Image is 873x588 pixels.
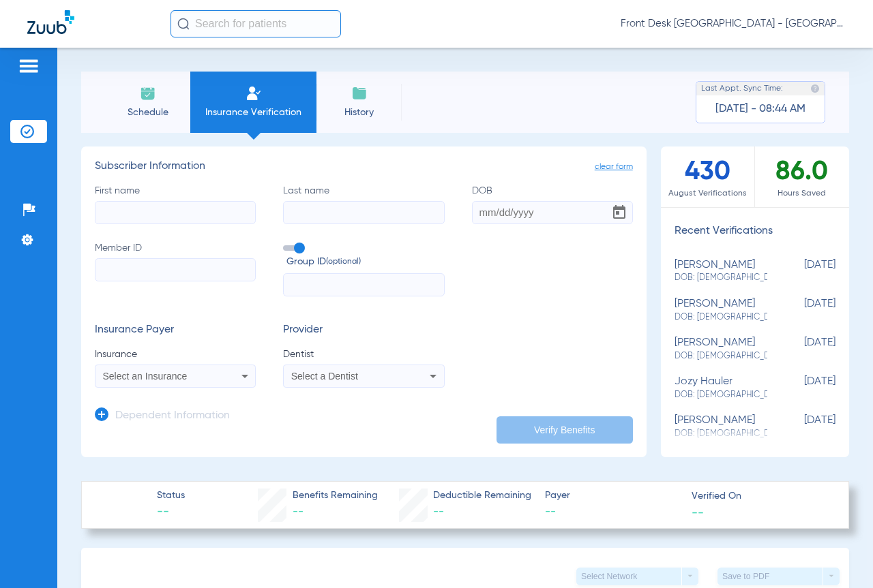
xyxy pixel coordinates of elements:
[95,184,256,224] label: First name
[286,255,444,269] span: Group ID
[95,324,256,337] h3: Insurance Payer
[283,347,444,361] span: Dentist
[621,17,846,31] span: Front Desk [GEOGRAPHIC_DATA] - [GEOGRAPHIC_DATA] | My Community Dental Centers
[810,84,820,93] img: last sync help info
[767,337,835,362] span: [DATE]
[606,199,633,226] button: Open calendar
[433,489,531,503] span: Deductible Remaining
[692,505,704,519] span: --
[95,347,256,361] span: Insurance
[293,506,304,517] span: --
[675,350,767,362] span: DOB: [DEMOGRAPHIC_DATA]
[433,506,444,517] span: --
[755,146,849,207] div: 86.0
[472,184,633,224] label: DOB
[675,311,767,324] span: DOB: [DEMOGRAPHIC_DATA]
[95,241,256,297] label: Member ID
[291,371,358,382] span: Select a Dentist
[661,146,755,207] div: 430
[675,375,767,401] div: jozy hauler
[115,106,180,119] span: Schedule
[157,504,185,521] span: --
[545,504,680,521] span: --
[595,160,633,174] span: clear form
[95,258,256,281] input: Member ID
[675,389,767,401] span: DOB: [DEMOGRAPHIC_DATA]
[351,85,368,102] img: History
[497,416,633,444] button: Verify Benefits
[18,58,40,74] img: hamburger-icon
[701,82,783,95] span: Last Appt. Sync Time:
[27,10,74,34] img: Zuub Logo
[201,106,306,119] span: Insurance Verification
[283,324,444,337] h3: Provider
[327,106,391,119] span: History
[805,523,873,588] iframe: Chat Widget
[661,187,754,200] span: August Verifications
[767,259,835,284] span: [DATE]
[675,337,767,362] div: [PERSON_NAME]
[140,85,156,102] img: Schedule
[171,10,341,37] input: Search for patients
[95,201,256,224] input: First name
[115,409,230,423] h3: Dependent Information
[157,489,185,503] span: Status
[283,201,444,224] input: Last name
[767,298,835,323] span: [DATE]
[767,414,835,439] span: [DATE]
[755,187,849,200] span: Hours Saved
[472,201,633,224] input: DOBOpen calendar
[675,298,767,323] div: [PERSON_NAME]
[715,102,805,116] span: [DATE] - 08:44 AM
[246,85,262,102] img: Manual Insurance Verification
[675,414,767,439] div: [PERSON_NAME]
[283,184,444,224] label: Last name
[692,489,827,504] span: Verified On
[293,489,378,503] span: Benefits Remaining
[177,18,190,30] img: Search Icon
[545,489,680,503] span: Payer
[675,259,767,284] div: [PERSON_NAME]
[767,375,835,401] span: [DATE]
[661,225,849,238] h3: Recent Verifications
[95,160,633,174] h3: Subscriber Information
[326,255,361,269] small: (optional)
[675,272,767,284] span: DOB: [DEMOGRAPHIC_DATA]
[103,371,188,382] span: Select an Insurance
